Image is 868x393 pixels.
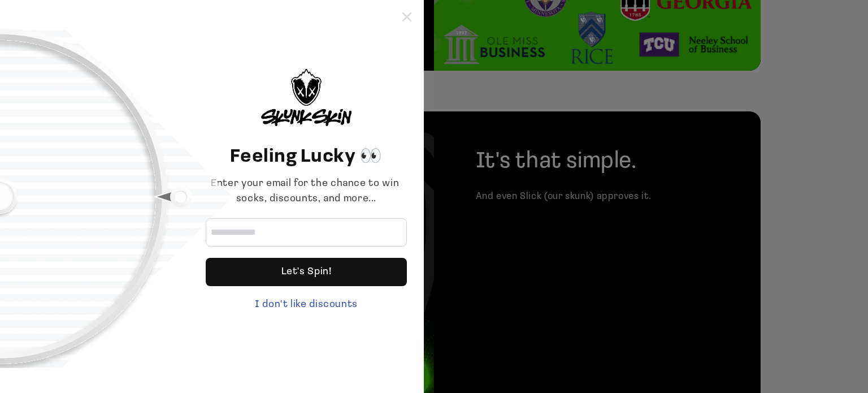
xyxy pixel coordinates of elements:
div: Let's Spin! [206,258,407,286]
div: I don't like discounts [206,297,407,313]
input: Email address [206,218,407,247]
header: Feeling Lucky 👀 [206,144,407,171]
div: Enter your email for the chance to win socks, discounts, and more... [206,176,407,207]
img: logo [261,69,351,126]
div: Let's Spin! [281,258,332,286]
